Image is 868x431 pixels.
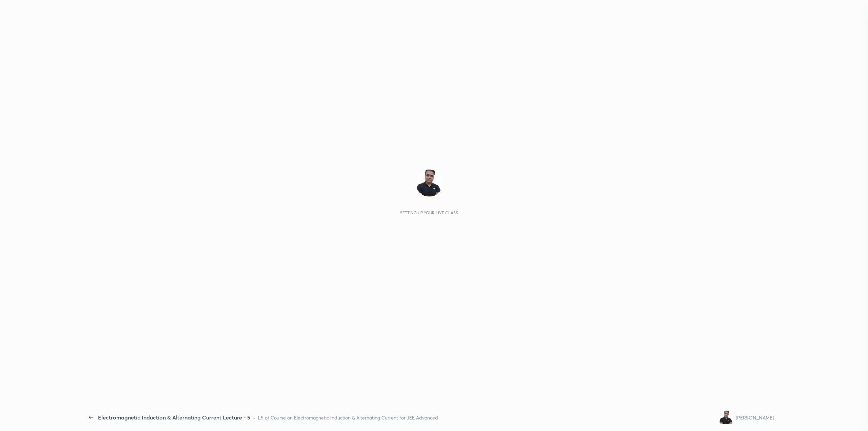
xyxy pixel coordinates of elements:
[258,414,438,421] div: L5 of Course on Electromagnetic Induction & Alternating Current for JEE Advanced
[253,414,255,421] div: •
[400,210,458,215] div: Setting up your live class
[416,170,443,197] img: d40932d52b0c415eb301489f8cfb2a5d.jpg
[98,413,250,422] div: Electromagnetic Induction & Alternating Current Lecture - 5
[719,411,733,424] img: d40932d52b0c415eb301489f8cfb2a5d.jpg
[736,414,774,421] div: [PERSON_NAME]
